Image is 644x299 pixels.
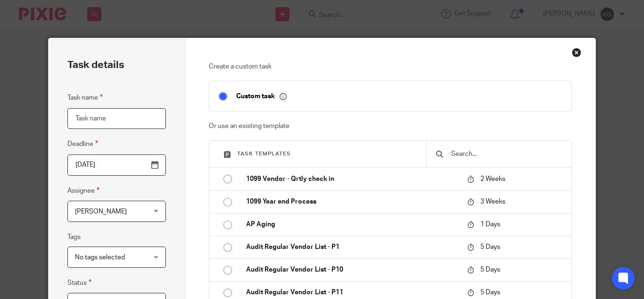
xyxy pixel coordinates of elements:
[67,108,166,129] input: Task name
[480,266,500,273] span: 5 Days
[237,151,291,156] span: Task templates
[236,92,287,101] p: Custom task
[67,138,98,149] label: Deadline
[67,277,91,288] label: Status
[480,176,505,182] span: 2 Weeks
[450,149,562,159] input: Search...
[480,198,505,205] span: 3 Weeks
[67,92,103,103] label: Task name
[67,154,166,176] input: Pick a date
[246,265,458,274] p: Audit Regular Vendor List - P10
[67,57,124,73] h2: Task details
[75,254,125,261] span: No tags selected
[480,289,500,296] span: 5 Days
[246,197,458,206] p: 1099 Year end Process
[75,208,127,215] span: [PERSON_NAME]
[246,288,458,297] p: Audit Regular Vendor List - P11
[67,185,99,196] label: Assignee
[246,220,458,229] p: AP Aging
[67,232,81,242] label: Tags
[246,242,458,252] p: Audit Regular Vendor List - P1
[480,244,500,250] span: 5 Days
[572,48,581,57] div: Close this dialog window
[246,174,458,184] p: 1099 Vendor - Qrtly check in
[480,221,500,228] span: 1 Days
[209,62,571,71] p: Create a custom task
[209,121,571,131] p: Or use an existing template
